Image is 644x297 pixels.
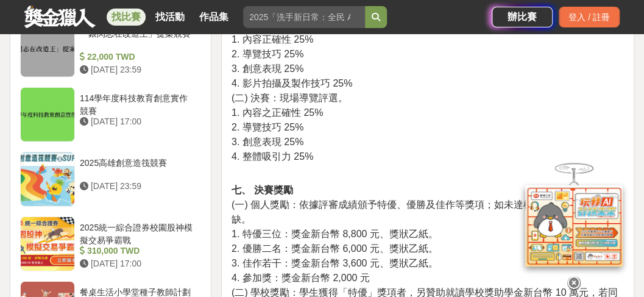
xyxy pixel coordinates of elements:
[243,6,365,28] input: 2025「洗手新日常：全民 ALL IN」洗手歌全台徵選
[232,273,370,283] span: 4. 參加獎：獎金新台幣 2,000 元
[80,115,196,128] div: [DATE] 17:00
[232,243,438,254] span: 2. 優勝二名：獎金新台幣 6,000 元、獎狀乙紙。
[107,9,146,26] a: 找比賽
[559,7,620,27] div: 登入 / 註冊
[80,63,196,76] div: [DATE] 23:59
[232,151,313,162] span: 4. 整體吸引力 25%
[20,23,201,77] a: 「銀閃志在改造王」提案競賽 22,000 TWD [DATE] 23:59
[232,258,438,268] span: 3. 佳作若干：獎金新台幣 3,600 元、獎狀乙紙。
[232,78,352,88] span: 4. 影片拍攝及製作技巧 25%
[20,152,201,207] a: 2025高雄創意造筏競賽 [DATE] 23:59
[150,9,189,26] a: 找活動
[232,93,348,103] span: (二) 決賽：現場導覽評選。
[80,180,196,193] div: [DATE] 23:59
[232,49,303,59] span: 2. 導覽技巧 25%
[80,92,196,115] div: 114學年度科技教育創意實作競賽
[525,176,623,257] img: d2146d9a-e6f6-4337-9592-8cefde37ba6b.png
[20,87,201,142] a: 114學年度科技教育創意實作競賽 [DATE] 17:00
[232,107,323,118] span: 1. 內容之正確性 25%
[492,7,553,27] a: 辦比賽
[20,216,201,271] a: 2025統一綜合證券校園股神模擬交易爭霸戰 310,000 TWD [DATE] 17:00
[232,122,303,132] span: 2. 導覽技巧 25%
[232,34,313,45] span: 1. 內容正確性 25%
[232,199,611,224] span: (一) 個人獎勵：依據評審成績頒予特優、優勝及佳作等獎項；如未達標準經評審決議得從缺。
[80,51,196,63] div: 22,000 TWD
[232,137,303,147] span: 3. 創意表現 25%
[80,257,196,270] div: [DATE] 17:00
[80,27,196,51] div: 「銀閃志在改造王」提案競賽
[232,185,292,195] strong: 七、 決賽獎勵
[80,221,196,245] div: 2025統一綜合證券校園股神模擬交易爭霸戰
[194,9,233,26] a: 作品集
[80,245,196,257] div: 310,000 TWD
[232,229,438,239] span: 1. 特優三位：獎金新台幣 8,800 元、獎狀乙紙。
[232,63,303,74] span: 3. 創意表現 25%
[80,157,196,180] div: 2025高雄創意造筏競賽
